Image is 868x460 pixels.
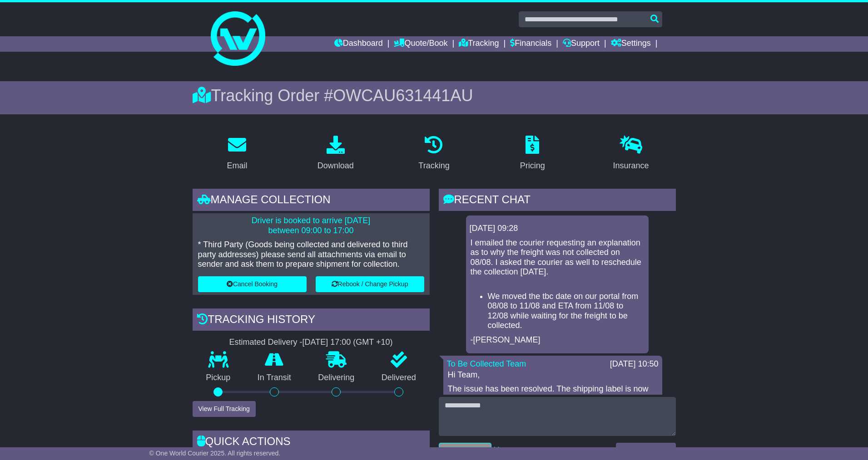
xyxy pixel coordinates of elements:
[616,443,675,459] button: Send a Message
[193,401,256,417] button: View Full Tracking
[198,276,307,292] button: Cancel Booking
[312,132,360,175] a: Download
[227,160,247,172] div: Email
[198,240,424,269] p: * Third Party (Goods being collected and delivered to third party addresses) please send all atta...
[193,431,430,455] div: Quick Actions
[193,189,430,213] div: Manage collection
[198,216,424,235] p: Driver is booked to arrive [DATE] between 09:00 to 17:00
[149,450,281,457] span: © One World Courier 2025. All rights reserved.
[471,238,644,287] p: I emailed the courier requesting an explanation as to why the freight was not collected on 08/08....
[394,36,447,52] a: Quote/Book
[447,359,526,368] a: To Be Collected Team
[439,189,676,213] div: RECENT CHAT
[193,373,244,383] p: Pickup
[448,370,658,380] p: Hi Team,
[193,308,430,333] div: Tracking history
[613,160,649,172] div: Insurance
[563,36,600,52] a: Support
[611,36,651,52] a: Settings
[244,373,305,383] p: In Transit
[470,224,645,234] div: [DATE] 09:28
[607,132,655,175] a: Insurance
[333,86,473,105] span: OWCAU631441AU
[303,338,393,347] div: [DATE] 17:00 (GMT +10)
[510,36,551,52] a: Financials
[610,359,659,369] div: [DATE] 10:50
[221,132,253,175] a: Email
[412,132,455,175] a: Tracking
[514,132,551,175] a: Pricing
[520,160,545,172] div: Pricing
[488,292,645,331] li: We moved the tbc date on our portal from 08/08 to 11/08 and ETA from 11/08 to 12/08 while waiting...
[334,36,383,52] a: Dashboard
[317,160,354,172] div: Download
[448,384,658,414] p: The issue has been resolved. The shipping label is now ready for download and has been sent to yo...
[305,373,368,383] p: Delivering
[316,276,424,292] button: Rebook / Change Pickup
[459,36,499,52] a: Tracking
[471,335,644,345] p: -[PERSON_NAME]
[418,160,449,172] div: Tracking
[193,86,676,105] div: Tracking Order #
[368,373,430,383] p: Delivered
[193,338,430,347] div: Estimated Delivery -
